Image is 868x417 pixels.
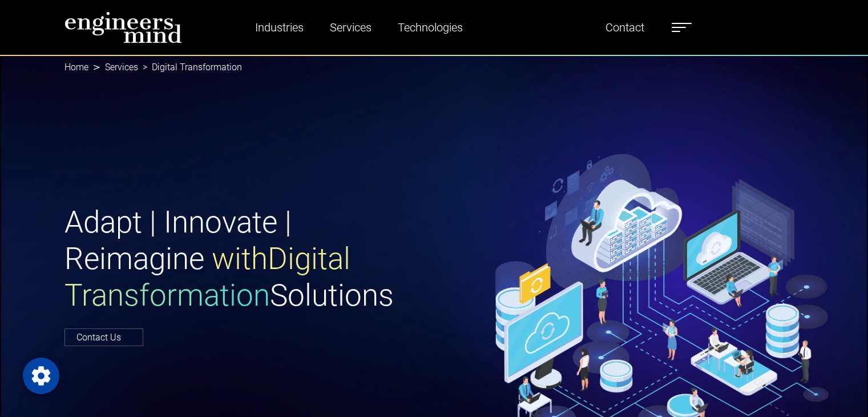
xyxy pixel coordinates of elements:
[105,62,138,73] a: Services
[64,11,182,43] img: logo
[601,14,649,41] a: Contact
[393,14,467,41] a: Technologies
[64,241,350,313] span: with Digital Transformation
[64,205,427,314] h1: Adapt | Innovate | Reimagine Solutions
[325,14,376,41] a: Services
[64,328,143,346] a: Contact Us
[64,62,88,73] a: Home
[138,61,242,74] li: Digital Transformation
[64,55,804,80] nav: breadcrumb
[251,14,308,41] a: Industries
